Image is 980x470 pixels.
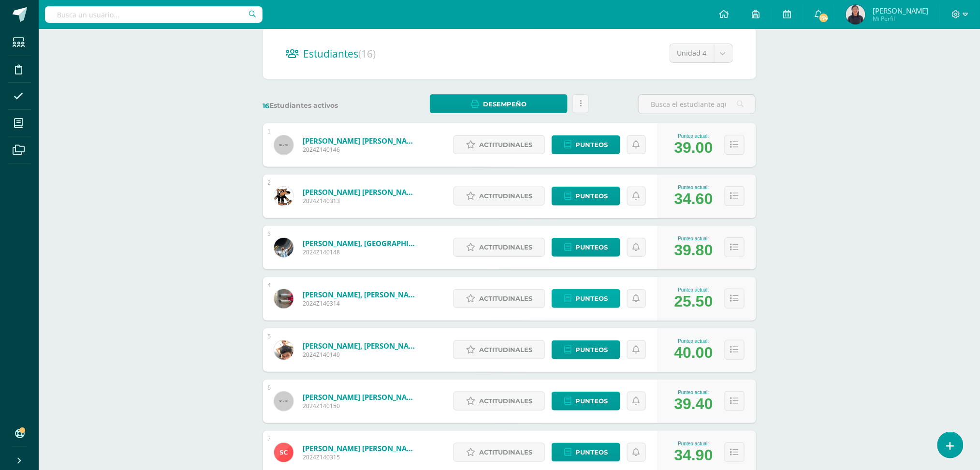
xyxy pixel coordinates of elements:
span: Actitudinales [479,238,532,256]
a: Punteos [552,289,620,308]
span: [PERSON_NAME] [873,6,928,15]
a: Actitudinales [453,187,545,206]
a: [PERSON_NAME], [PERSON_NAME] [303,290,419,299]
span: Punteos [575,443,608,461]
div: 34.60 [674,190,713,208]
a: [PERSON_NAME] [PERSON_NAME] [303,187,419,197]
span: Unidad 4 [677,44,707,62]
span: Punteos [575,187,608,205]
a: Unidad 4 [670,44,732,62]
a: Actitudinales [453,443,545,462]
div: 40.00 [674,344,713,362]
span: 2024Z140146 [303,146,419,154]
img: 95badb63f32ad60d7b33780e8750d394.png [274,187,293,206]
div: 34.90 [674,446,713,464]
img: 30027c9ddb1f4d8bf25701a36b5836f7.png [274,443,293,462]
span: Desempeño [483,95,527,113]
a: Actitudinales [453,135,545,154]
div: Punteo actual: [674,236,713,241]
span: Punteos [575,341,608,359]
a: Punteos [552,340,620,359]
span: Estudiantes [304,47,376,60]
div: Punteo actual: [674,133,713,139]
span: Punteos [575,290,608,308]
span: 174 [819,13,829,23]
span: Punteos [575,238,608,256]
a: [PERSON_NAME] [PERSON_NAME] [303,136,419,146]
span: 2024Z140150 [303,402,419,410]
span: 2024Z140313 [303,197,419,205]
div: 5 [268,333,271,340]
a: Punteos [552,392,620,411]
input: Busca un usuario... [45,6,263,23]
div: Punteo actual: [674,287,713,293]
input: Busca el estudiante aquí... [639,95,755,114]
a: Actitudinales [453,392,545,411]
span: Actitudinales [479,392,532,410]
label: Estudiantes activos [263,101,380,110]
div: Punteo actual: [674,441,713,446]
a: Actitudinales [453,238,545,257]
a: Punteos [552,238,620,257]
div: 6 [268,384,271,391]
a: [PERSON_NAME], [GEOGRAPHIC_DATA] [303,238,419,248]
img: 394840a447b8d3706eeef52fca2dd7af.png [274,340,293,360]
img: 60x60 [274,135,293,155]
div: Punteo actual: [674,338,713,344]
div: 39.40 [674,395,713,413]
div: 39.00 [674,139,713,157]
a: Actitudinales [453,340,545,359]
a: Punteos [552,187,620,206]
span: 16 [263,102,270,110]
a: Actitudinales [453,289,545,308]
div: 25.50 [674,293,713,310]
div: 7 [268,436,271,442]
a: [PERSON_NAME] [PERSON_NAME] [303,392,419,402]
a: [PERSON_NAME] [PERSON_NAME] [303,443,419,453]
span: Punteos [575,136,608,154]
div: 1 [268,128,271,135]
span: 2024Z140315 [303,453,419,461]
span: Punteos [575,392,608,410]
a: Desempeño [430,94,568,113]
a: [PERSON_NAME], [PERSON_NAME] [303,341,419,351]
img: 67078d01e56025b9630a76423ab6604b.png [846,5,865,24]
div: 2 [268,179,271,186]
img: 029d8d6cca8c4447a0d0622fd8d97782.png [274,289,293,308]
div: Punteo actual: [674,185,713,190]
span: Actitudinales [479,443,532,461]
span: (16) [359,47,376,60]
span: 2024Z140148 [303,248,419,256]
a: Punteos [552,443,620,462]
img: 60x60 [274,392,293,411]
div: 4 [268,282,271,289]
div: Punteo actual: [674,390,713,395]
div: 39.80 [674,241,713,259]
span: Mi Perfil [873,15,928,23]
img: cd3d9a5772f36aa9159efd269f040954.png [274,238,293,257]
span: Actitudinales [479,136,532,154]
span: 2024Z140314 [303,299,419,308]
span: Actitudinales [479,290,532,308]
span: Actitudinales [479,341,532,359]
span: 2024Z140149 [303,351,419,359]
a: Punteos [552,135,620,154]
div: 3 [268,231,271,237]
span: Actitudinales [479,187,532,205]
